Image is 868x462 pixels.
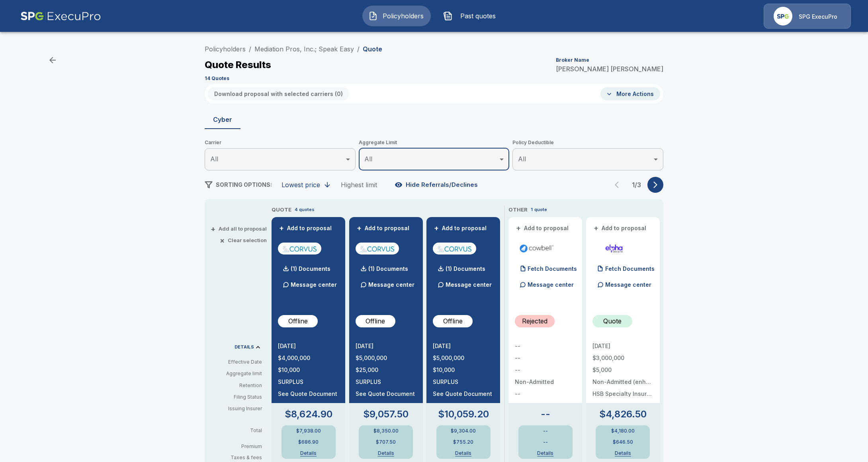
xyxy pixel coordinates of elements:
[279,225,284,231] span: +
[362,6,431,26] button: Policyholders IconPolicyholders
[393,177,481,192] button: Hide Referrals/Declines
[605,266,655,272] p: Fetch Documents
[356,379,416,385] p: SURPLUS
[628,182,644,188] p: 1 / 3
[515,343,576,349] p: --
[436,243,473,254] img: corvuscybersurplus
[357,44,360,54] li: /
[594,225,598,231] span: +
[443,316,463,326] p: Offline
[212,226,267,231] button: +Add all to proposal
[518,243,555,254] img: cowbellp250
[368,280,414,289] p: Message center
[528,266,577,272] p: Fetch Documents
[592,224,648,233] button: +Add to proposal
[613,440,633,444] p: $646.50
[437,6,506,26] button: Past quotes IconPast quotes
[211,444,268,449] p: Premium
[434,225,439,231] span: +
[368,266,408,272] p: (1) Documents
[368,11,378,21] img: Policyholders Icon
[366,316,385,326] p: Offline
[774,7,792,25] img: Agency Icon
[541,409,550,419] p: --
[216,181,272,188] span: SORTING OPTIONS:
[592,367,653,373] p: $5,000
[205,60,271,70] p: Quote Results
[373,429,399,433] p: $8,350.00
[764,4,851,29] a: Agency IconSPG ExecuPro
[272,206,291,214] p: QUOTE
[596,243,633,254] img: elphacyberenhanced
[508,206,528,214] p: OTHER
[211,358,262,366] p: Effective Date
[592,391,653,397] p: HSB Specialty Insurance Company: rated "A++" by A.M. Best (20%), AXIS Surplus Insurance Company: ...
[281,243,318,254] img: corvuscybersurplus
[531,206,533,213] p: 1
[211,405,262,412] p: Issuing Insurer
[433,355,494,361] p: $5,000,000
[381,11,425,21] span: Policyholders
[456,11,500,21] span: Past quotes
[522,316,547,326] p: Rejected
[249,44,251,54] li: /
[288,316,308,326] p: Offline
[296,429,321,433] p: $7,938.00
[592,379,653,385] p: Non-Admitted (enhanced)
[438,409,489,419] p: $10,059.20
[341,181,377,189] div: Highest limit
[357,225,362,231] span: +
[376,440,396,444] p: $707.50
[515,391,576,397] p: --
[363,409,409,419] p: $9,057.50
[356,343,416,349] p: [DATE]
[446,280,492,289] p: Message center
[235,345,254,349] p: DETAILS
[359,243,396,254] img: corvuscybersurplus
[512,139,663,147] span: Policy Deductible
[221,238,267,243] button: ×Clear selection
[433,224,489,233] button: +Add to proposal
[443,11,453,21] img: Past quotes Icon
[607,451,639,456] button: Details
[278,343,339,349] p: [DATE]
[433,367,494,373] p: $10,000
[516,225,521,231] span: +
[205,44,382,54] nav: breadcrumb
[453,440,473,444] p: $755.20
[448,451,479,456] button: Details
[530,451,561,456] button: Details
[611,429,635,433] p: $4,180.00
[433,379,494,385] p: SURPLUS
[291,266,330,272] p: (1) Documents
[205,76,229,81] p: 14 Quotes
[205,45,246,53] a: Policyholders
[518,155,526,163] span: All
[278,391,339,397] p: See Quote Document
[603,316,622,326] p: Quote
[278,379,339,385] p: SURPLUS
[220,238,225,243] span: ×
[799,13,837,21] p: SPG ExecuPro
[285,409,332,419] p: $8,624.90
[528,280,574,289] p: Message center
[211,382,262,389] p: Retention
[556,66,663,72] p: [PERSON_NAME] [PERSON_NAME]
[298,440,319,444] p: $686.90
[211,370,262,377] p: Aggregate limit
[278,367,339,373] p: $10,000
[208,87,349,100] button: Download proposal with selected carriers (0)
[205,139,356,147] span: Carrier
[205,110,240,129] button: Cyber
[370,451,402,456] button: Details
[356,224,411,233] button: +Add to proposal
[278,224,334,233] button: +Add to proposal
[446,266,485,272] p: (1) Documents
[599,409,647,419] p: $4,826.50
[592,355,653,361] p: $3,000,000
[433,343,494,349] p: [DATE]
[363,46,382,52] p: Quote
[20,4,101,29] img: AA Logo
